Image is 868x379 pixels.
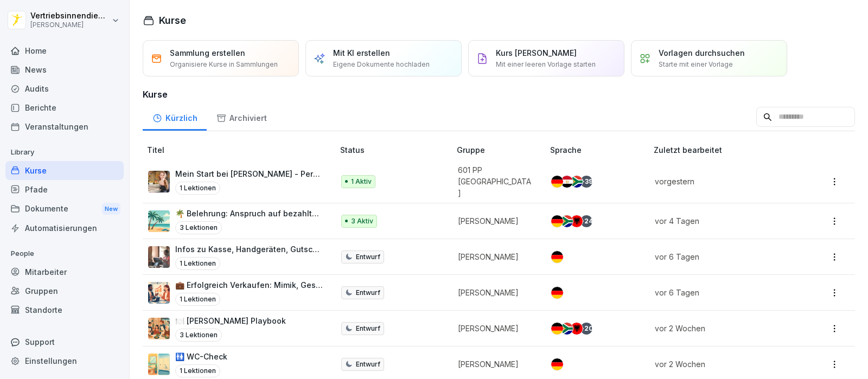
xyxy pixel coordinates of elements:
p: 1 Lektionen [175,182,220,195]
img: de.svg [551,323,563,335]
p: 3 Aktiv [351,216,373,226]
p: Entwurf [356,252,380,262]
p: Entwurf [356,359,380,369]
p: People [5,245,124,262]
p: Kurs [PERSON_NAME] [496,47,577,59]
img: s9mc00x6ussfrb3lxoajtb4r.png [148,210,170,232]
div: + 24 [580,215,592,227]
p: [PERSON_NAME] [458,323,533,334]
p: Mein Start bei [PERSON_NAME] - Personalfragebogen [175,168,323,179]
h1: Kurse [159,13,186,28]
img: al.svg [571,323,583,335]
p: Starte mit einer Vorlage [659,60,733,69]
p: Mit KI erstellen [333,47,390,59]
p: [PERSON_NAME] [458,287,533,298]
p: vor 6 Tagen [655,251,790,262]
p: vor 2 Wochen [655,323,790,334]
img: za.svg [561,215,573,227]
p: [PERSON_NAME] [458,358,533,370]
a: DokumenteNew [5,199,124,219]
img: fus0lrw6br91euh7ojuq1zn4.png [148,318,170,339]
p: Gruppe [457,144,546,156]
p: Organisiere Kurse in Sammlungen [170,60,278,69]
img: de.svg [551,251,563,263]
div: Support [5,332,124,351]
h3: Kurse [143,88,855,101]
img: aaay8cu0h1hwaqqp9269xjan.png [148,171,170,192]
p: Sprache [550,144,649,156]
a: Gruppen [5,281,124,300]
a: Kurse [5,161,124,180]
p: 1 Aktiv [351,177,372,187]
div: Dokumente [5,199,124,219]
img: de.svg [551,215,563,227]
img: de.svg [551,176,563,188]
p: Titel [147,144,336,156]
p: Mit einer leeren Vorlage starten [496,60,596,69]
img: eg.svg [561,176,573,188]
p: 1 Lektionen [175,364,220,377]
p: Zuletzt bearbeitet [654,144,803,156]
p: 🍽️ [PERSON_NAME] Playbook [175,315,286,326]
img: al.svg [571,215,583,227]
p: 3 Lektionen [175,221,222,234]
p: vor 4 Tagen [655,215,790,227]
p: 601 PP [GEOGRAPHIC_DATA] [458,164,533,198]
p: Sammlung erstellen [170,47,245,59]
p: vorgestern [655,176,790,187]
img: de.svg [551,358,563,370]
p: [PERSON_NAME] [458,215,533,227]
p: Status [340,144,452,156]
a: Audits [5,79,124,98]
a: Pfade [5,180,124,199]
a: Berichte [5,98,124,117]
img: elhrexh7bm1zs7xeh2a9f3un.png [148,282,170,304]
img: h2mn30dzzrvbhtu8twl9he0v.png [148,246,170,268]
p: Library [5,144,124,161]
p: 💼 Erfolgreich Verkaufen: Mimik, Gestik und Verkaufspaare [175,279,323,291]
div: + 39 [580,176,592,188]
p: Vertriebsinnendienst [30,11,110,21]
img: za.svg [571,176,583,188]
a: News [5,60,124,79]
a: Kürzlich [143,103,207,131]
p: 1 Lektionen [175,257,220,270]
p: 3 Lektionen [175,329,222,342]
p: Eigene Dokumente hochladen [333,60,430,69]
img: za.svg [561,323,573,335]
a: Einstellungen [5,351,124,370]
a: Home [5,41,124,60]
p: Entwurf [356,288,380,298]
p: [PERSON_NAME] [458,251,533,262]
p: Vorlagen durchsuchen [659,47,745,59]
p: vor 6 Tagen [655,287,790,298]
div: New [102,203,120,215]
p: vor 2 Wochen [655,358,790,370]
a: Automatisierungen [5,219,124,237]
p: 🌴 Belehrung: Anspruch auf bezahlten Erholungsurlaub und [PERSON_NAME] [175,208,323,219]
img: v92xrh78m80z1ixos6u0k3dt.png [148,354,170,375]
p: 🚻 WC-Check [175,351,227,362]
div: + 20 [580,323,592,335]
a: Mitarbeiter [5,262,124,281]
a: Archiviert [207,103,276,131]
p: Entwurf [356,324,380,333]
a: Veranstaltungen [5,117,124,136]
p: Infos zu Kasse, Handgeräten, Gutscheinhandling [175,243,323,255]
a: Standorte [5,300,124,319]
p: [PERSON_NAME] [30,21,110,29]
